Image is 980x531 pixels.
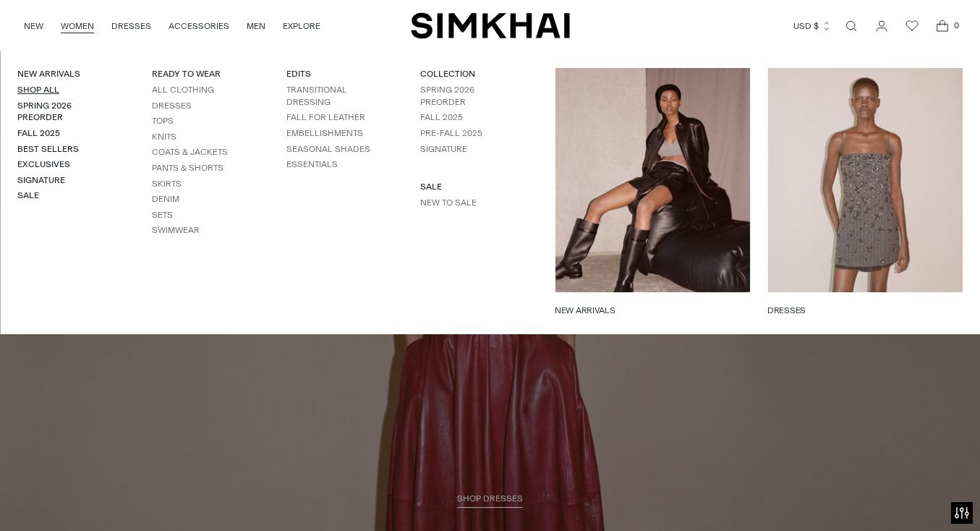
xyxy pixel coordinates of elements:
a: WOMEN [61,10,94,42]
a: ACCESSORIES [169,10,229,42]
a: SIMKHAI [411,12,570,40]
a: Go to the account page [867,12,896,41]
a: MEN [247,10,265,42]
span: 0 [950,19,963,32]
a: NEW [24,10,43,42]
button: USD $ [793,10,832,42]
a: Open search modal [837,12,866,41]
a: Wishlist [898,12,926,41]
a: EXPLORE [283,10,320,42]
a: DRESSES [111,10,151,42]
a: Open cart modal [928,12,957,41]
